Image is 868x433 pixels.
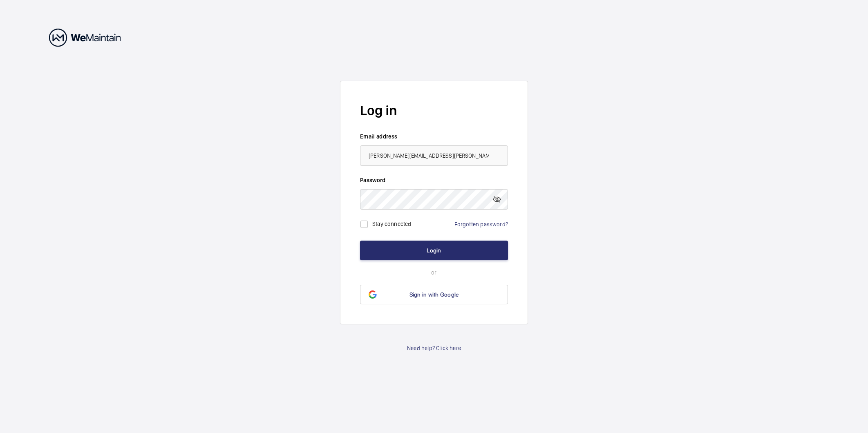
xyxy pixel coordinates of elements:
[360,176,508,184] label: Password
[360,145,508,166] input: Your email address
[409,291,459,298] span: Sign in with Google
[407,344,461,352] a: Need help? Click here
[454,221,508,228] a: Forgotten password?
[372,221,412,227] label: Stay connected
[360,268,508,277] p: or
[360,241,508,260] button: Login
[360,101,508,120] h2: Log in
[360,132,508,141] label: Email address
